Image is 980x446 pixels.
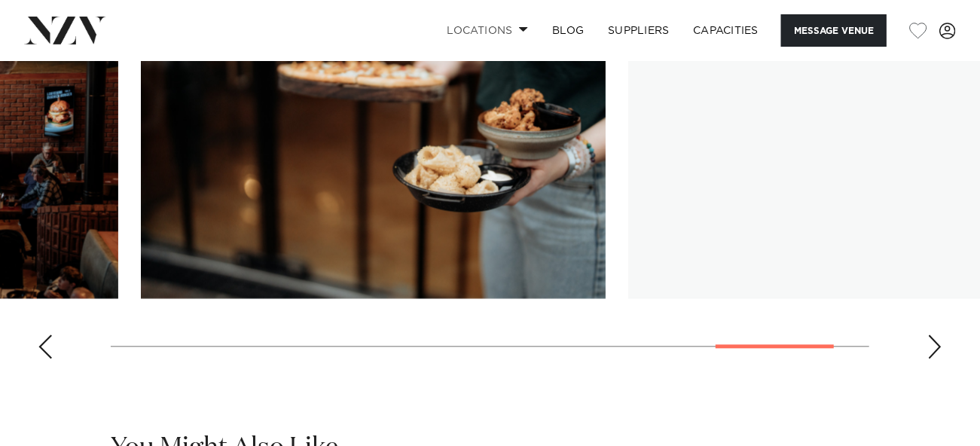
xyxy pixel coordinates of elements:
a: Locations [435,14,540,47]
button: Message Venue [781,14,887,47]
a: SUPPLIERS [596,14,681,47]
a: BLOG [540,14,596,47]
img: nzv-logo.png [24,17,106,44]
a: Capacities [682,14,771,47]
